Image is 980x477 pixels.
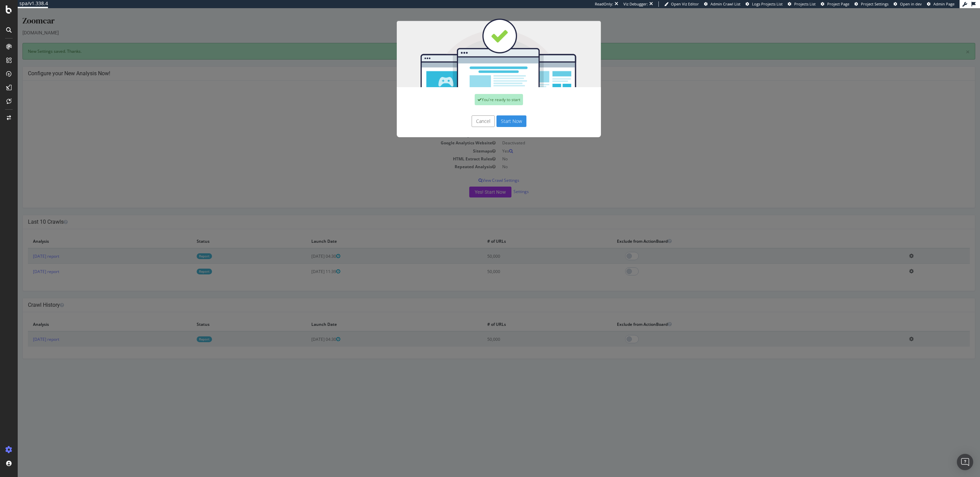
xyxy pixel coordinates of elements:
[933,1,954,6] span: Admin Page
[664,1,699,7] a: Open Viz Editor
[788,1,816,7] a: Projects List
[704,1,740,7] a: Admin Crawl List
[794,1,816,6] span: Projects List
[821,1,849,7] a: Project Page
[457,86,505,97] div: You're ready to start
[479,107,509,119] button: Start Now
[854,1,888,7] a: Project Settings
[927,1,954,7] a: Admin Page
[861,1,888,6] span: Project Settings
[623,1,648,7] div: Viz Debugger:
[827,1,849,6] span: Project Page
[752,1,783,6] span: Logs Projects List
[710,1,740,6] span: Admin Crawl List
[595,1,613,7] div: ReadOnly:
[379,10,583,79] img: You're all set!
[454,107,477,119] button: Cancel
[746,1,783,7] a: Logs Projects List
[900,1,922,6] span: Open in dev
[957,454,973,470] div: Open Intercom Messenger
[671,1,699,6] span: Open Viz Editor
[894,1,922,7] a: Open in dev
